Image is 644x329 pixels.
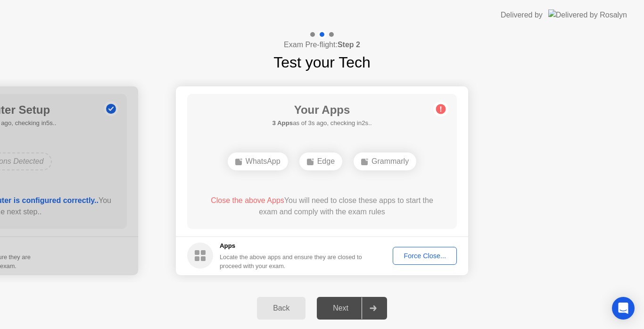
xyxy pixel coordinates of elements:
[354,152,416,170] div: Grammarly
[396,252,454,260] div: Force Close...
[299,152,342,170] div: Edge
[317,297,387,320] button: Next
[211,196,284,204] span: Close the above Apps
[501,9,543,21] div: Delivered by
[260,304,303,312] div: Back
[273,51,371,74] h1: Test your Tech
[284,39,360,51] h4: Exam Pre-flight:
[228,152,288,170] div: WhatsApp
[612,297,635,320] div: Open Intercom Messenger
[272,101,372,118] h1: Your Apps
[220,241,363,251] h5: Apps
[338,41,360,49] b: Step 2
[257,297,305,320] button: Back
[320,304,362,312] div: Next
[272,119,293,127] b: 3 Apps
[272,118,372,128] h5: as of 3s ago, checking in2s..
[201,195,444,218] div: You will need to close these apps to start the exam and comply with the exam rules
[220,253,363,270] div: Locate the above apps and ensure they are closed to proceed with your exam.
[393,247,457,265] button: Force Close...
[548,9,627,20] img: Delivered by Rosalyn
